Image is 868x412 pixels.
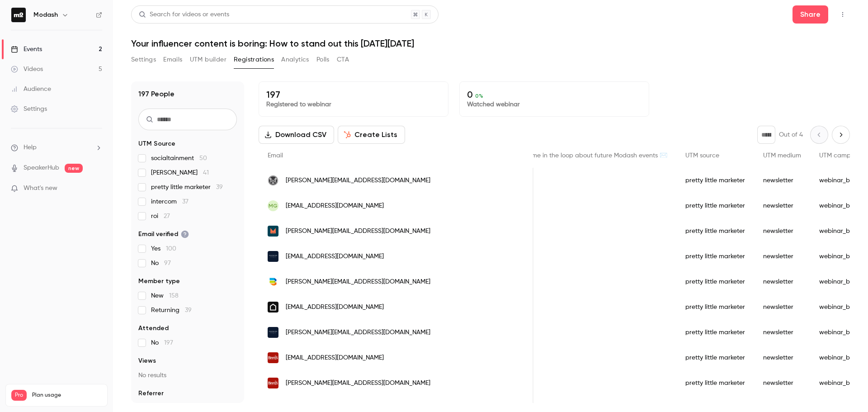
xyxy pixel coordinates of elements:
[268,276,278,287] img: businesslink.ca
[33,10,58,19] h6: Modash
[24,184,57,193] span: What's new
[754,370,810,396] div: newsletter
[11,104,47,114] div: Settings
[169,293,179,299] span: 158
[286,353,384,363] span: [EMAIL_ADDRESS][DOMAIN_NAME]
[467,100,642,109] p: Watched webinar
[138,89,175,99] h1: 197 People
[216,184,223,190] span: 39
[138,139,175,148] span: UTM Source
[281,52,309,67] button: Analytics
[763,152,801,159] span: UTM medium
[139,10,229,19] div: Search for videos or events
[151,168,209,177] span: [PERSON_NAME]
[819,152,864,159] span: UTM campaign
[676,244,754,269] div: pretty little marketer
[151,259,171,268] span: No
[286,379,430,388] span: [PERSON_NAME][EMAIL_ADDRESS][DOMAIN_NAME]
[286,252,384,261] span: [EMAIL_ADDRESS][DOMAIN_NAME]
[203,170,209,176] span: 41
[268,352,278,363] img: binnys.com
[268,152,283,159] span: Email
[286,227,430,236] span: [PERSON_NAME][EMAIL_ADDRESS][DOMAIN_NAME]
[286,303,384,312] span: [EMAIL_ADDRESS][DOMAIN_NAME]
[138,389,164,398] span: Referrer
[166,246,176,252] span: 100
[65,164,83,173] span: new
[11,45,42,54] div: Events
[199,155,207,161] span: 50
[24,163,59,173] a: SpeakerHub
[676,218,754,244] div: pretty little marketer
[131,52,156,67] button: Settings
[676,370,754,396] div: pretty little marketer
[164,213,170,219] span: 27
[676,345,754,370] div: pretty little marketer
[754,168,810,193] div: newsletter
[676,193,754,218] div: pretty little marketer
[11,8,26,22] img: Modash
[793,5,828,24] button: Share
[754,320,810,345] div: newsletter
[268,175,278,186] img: mariakillam.com
[754,193,810,218] div: newsletter
[91,185,102,193] iframe: Noticeable Trigger
[138,324,169,333] span: Attended
[337,52,349,67] button: CTA
[269,202,278,210] span: MG
[151,212,170,221] span: roi
[11,65,43,74] div: Videos
[266,89,441,100] p: 197
[475,93,483,99] span: 0 %
[151,197,189,206] span: intercom
[32,392,102,399] span: Plan usage
[268,226,278,237] img: monstercreative.co.uk
[234,52,274,67] button: Registrations
[338,126,405,144] button: Create Lists
[286,176,430,185] span: [PERSON_NAME][EMAIL_ADDRESS][DOMAIN_NAME]
[754,294,810,320] div: newsletter
[151,244,176,253] span: Yes
[316,52,330,67] button: Polls
[754,269,810,294] div: newsletter
[754,218,810,244] div: newsletter
[832,126,850,144] button: Next page
[676,294,754,320] div: pretty little marketer
[259,126,334,144] button: Download CSV
[151,306,192,315] span: Returning
[138,356,156,365] span: Views
[286,201,384,211] span: [EMAIL_ADDRESS][DOMAIN_NAME]
[182,199,189,205] span: 37
[676,269,754,294] div: pretty little marketer
[685,152,719,159] span: UTM source
[151,154,207,163] span: socialtainment
[676,168,754,193] div: pretty little marketer
[138,277,180,286] span: Member type
[163,52,182,67] button: Emails
[268,327,278,338] img: pinstripes.com
[151,338,173,347] span: No
[185,307,192,313] span: 39
[151,183,223,192] span: pretty little marketer
[268,251,278,262] img: pinstripes.com
[754,345,810,370] div: newsletter
[11,390,27,401] span: Pro
[286,328,430,337] span: [PERSON_NAME][EMAIL_ADDRESS][DOMAIN_NAME]
[131,38,850,49] h1: Your influencer content is boring: How to stand out this [DATE][DATE]
[164,260,171,266] span: 97
[268,378,278,388] img: binnys.com
[754,244,810,269] div: newsletter
[151,291,179,300] span: New
[467,89,642,100] p: 0
[138,371,237,380] p: No results
[11,143,102,152] li: help-dropdown-opener
[11,85,51,94] div: Audience
[779,130,803,139] p: Out of 4
[164,340,173,346] span: 197
[266,100,441,109] p: Registered to webinar
[24,143,37,152] span: Help
[286,277,430,287] span: [PERSON_NAME][EMAIL_ADDRESS][DOMAIN_NAME]
[676,320,754,345] div: pretty little marketer
[515,152,667,159] span: Keep me in the loop about future Modash events ✉️
[190,52,226,67] button: UTM builder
